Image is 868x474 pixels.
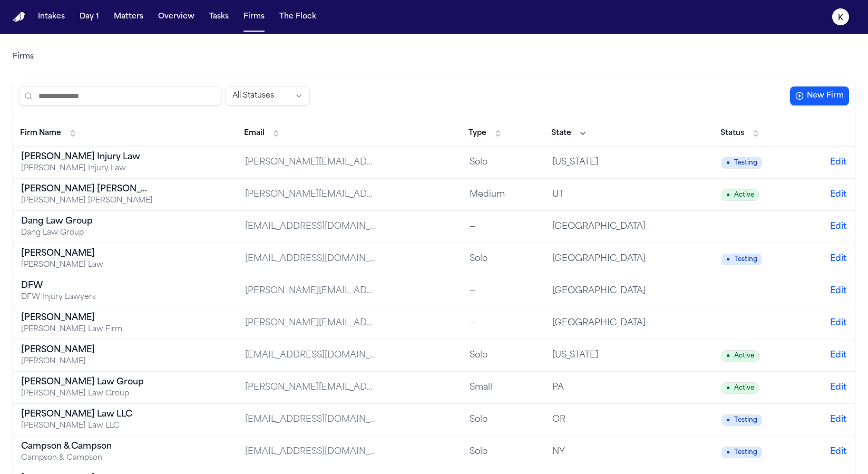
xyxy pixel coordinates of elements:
[21,440,153,453] div: Campson & Campson
[21,196,153,206] div: [PERSON_NAME] [PERSON_NAME]
[726,448,730,457] span: ●
[830,156,847,169] button: Edit
[13,52,34,62] nav: Breadcrumb
[110,7,148,26] button: Matters
[830,446,847,458] button: Edit
[470,317,535,330] div: —
[154,7,199,26] button: Overview
[21,389,153,399] div: [PERSON_NAME] Law Group
[21,151,153,163] div: [PERSON_NAME] Injury Law
[21,312,153,324] div: [PERSON_NAME]
[21,215,153,228] div: Dang Law Group
[470,156,535,169] div: Solo
[245,253,377,265] div: [EMAIL_ADDRESS][DOMAIN_NAME]
[21,163,153,174] div: [PERSON_NAME] Injury Law
[21,356,153,367] div: [PERSON_NAME]
[830,188,847,201] button: Edit
[721,157,762,169] span: Testing
[830,220,847,233] button: Edit
[13,52,34,62] a: Firms
[21,279,153,292] div: DFW
[245,285,377,297] div: [PERSON_NAME][EMAIL_ADDRESS][DOMAIN_NAME]
[75,7,103,26] button: Day 1
[34,7,69,26] button: Intakes
[245,413,377,426] div: [EMAIL_ADDRESS][DOMAIN_NAME]
[470,349,535,362] div: Solo
[552,220,684,233] div: [GEOGRAPHIC_DATA]
[239,7,269,26] button: Firms
[552,349,684,362] div: [US_STATE]
[470,446,535,458] div: Solo
[463,125,508,142] button: Type
[21,453,153,463] div: Campson & Campson
[726,416,730,424] span: ●
[470,253,535,265] div: Solo
[552,413,684,426] div: OR
[790,86,849,105] button: New Firm
[244,128,265,139] span: Email
[726,384,730,392] span: ●
[21,324,153,335] div: [PERSON_NAME] Law Firm
[552,253,684,265] div: [GEOGRAPHIC_DATA]
[21,228,153,238] div: Dang Law Group
[726,191,730,199] span: ●
[245,381,377,394] div: [PERSON_NAME][EMAIL_ADDRESS][DOMAIN_NAME]
[552,381,684,394] div: PA
[205,7,233,26] button: Tasks
[469,128,486,139] span: Type
[13,12,25,22] a: Home
[721,350,759,362] span: Active
[15,125,82,142] button: Firm Name
[245,220,377,233] div: [EMAIL_ADDRESS][DOMAIN_NAME]
[21,260,153,270] div: [PERSON_NAME] Law
[546,125,592,142] button: State
[239,125,286,142] button: Email
[552,446,684,458] div: NY
[470,188,535,201] div: Medium
[470,285,535,297] div: —
[245,446,377,458] div: [EMAIL_ADDRESS][DOMAIN_NAME]
[21,247,153,260] div: [PERSON_NAME]
[470,220,535,233] div: —
[721,254,762,265] span: Testing
[552,156,684,169] div: [US_STATE]
[830,349,847,362] button: Edit
[275,7,320,26] button: The Flock
[245,188,377,201] div: [PERSON_NAME][EMAIL_ADDRESS][DOMAIN_NAME]
[245,349,377,362] div: [EMAIL_ADDRESS][DOMAIN_NAME]
[20,128,61,139] span: Firm Name
[830,317,847,330] button: Edit
[21,292,153,303] div: DFW Injury Lawyers
[830,253,847,265] button: Edit
[470,413,535,426] div: Solo
[830,413,847,426] button: Edit
[245,156,377,169] div: [PERSON_NAME][EMAIL_ADDRESS][DOMAIN_NAME]
[21,408,153,421] div: [PERSON_NAME] Law LLC
[21,183,153,196] div: [PERSON_NAME] [PERSON_NAME]
[21,344,153,356] div: [PERSON_NAME]
[830,381,847,394] button: Edit
[721,189,759,201] span: Active
[720,128,744,139] span: Status
[21,421,153,431] div: [PERSON_NAME] Law LLC
[721,382,759,394] span: Active
[830,285,847,297] button: Edit
[13,12,25,22] img: Finch Logo
[726,352,730,360] span: ●
[721,414,762,426] span: Testing
[715,125,765,142] button: Status
[552,317,684,330] div: [GEOGRAPHIC_DATA]
[721,447,762,458] span: Testing
[552,188,684,201] div: UT
[726,159,730,167] span: ●
[470,381,535,394] div: Small
[21,376,153,389] div: [PERSON_NAME] Law Group
[726,255,730,264] span: ●
[552,285,684,297] div: [GEOGRAPHIC_DATA]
